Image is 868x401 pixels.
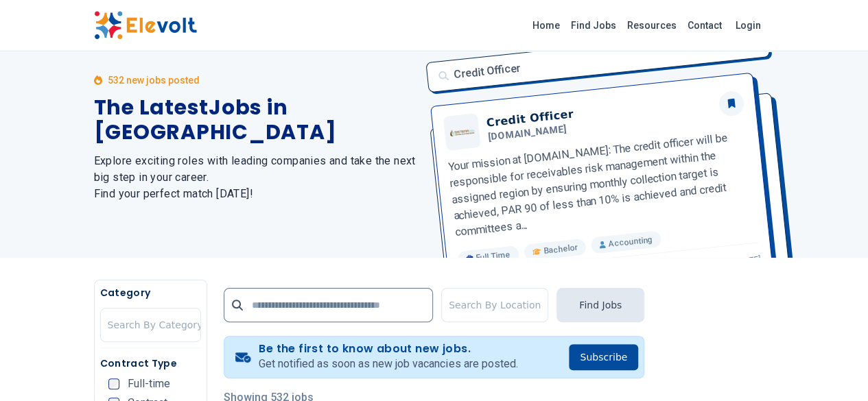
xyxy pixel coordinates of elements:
[556,288,644,322] button: Find Jobs
[94,95,418,145] h1: The Latest Jobs in [GEOGRAPHIC_DATA]
[259,356,517,372] p: Get notified as soon as new job vacancies are posted.
[100,356,201,370] h5: Contract Type
[94,153,418,202] h2: Explore exciting roles with leading companies and take the next big step in your career. Find you...
[128,378,170,389] span: Full-time
[100,286,201,300] h5: Category
[565,14,622,36] a: Find Jobs
[727,12,769,39] a: Login
[94,11,197,40] img: Elevolt
[259,342,517,356] h4: Be the first to know about new jobs.
[569,344,638,370] button: Subscribe
[622,14,682,36] a: Resources
[682,14,727,36] a: Contact
[527,14,565,36] a: Home
[108,378,119,389] input: Full-time
[108,73,200,87] p: 532 new jobs posted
